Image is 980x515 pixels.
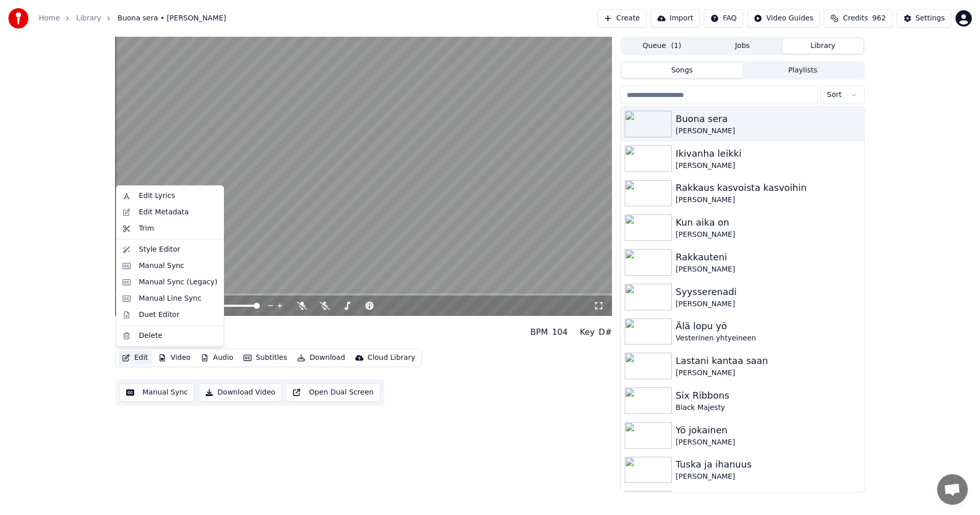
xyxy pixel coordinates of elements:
div: Six Ribbons [676,388,860,403]
button: Video [154,351,194,365]
a: Home [39,13,60,23]
nav: breadcrumb [39,13,226,23]
div: Syysserenadi [676,285,860,299]
button: Video Guides [747,9,820,28]
span: Credits [843,13,868,23]
button: Download [293,351,349,365]
div: [PERSON_NAME] [676,437,860,448]
div: Buona sera [115,320,175,334]
div: Black Majesty [676,403,860,413]
a: Avoin keskustelu [937,474,968,505]
div: [PERSON_NAME] [676,161,860,171]
div: Vesterinen yhtyeineen [676,333,860,344]
button: Songs [622,63,743,78]
div: D# [599,326,612,338]
div: Style Editor [139,244,180,255]
button: Jobs [702,39,783,54]
div: BPM [530,326,548,338]
div: [PERSON_NAME] [676,195,860,205]
div: 104 [552,326,568,338]
button: Queue [622,39,702,54]
div: [PERSON_NAME] [676,472,860,482]
button: Create [597,9,647,28]
div: Manual Line Sync [139,293,202,304]
div: [PERSON_NAME] [676,299,860,309]
div: Manual Sync (Legacy) [139,277,217,287]
div: Key [580,326,595,338]
button: Edit [118,351,152,365]
div: [PERSON_NAME] [115,334,175,345]
button: Manual Sync [119,383,194,402]
div: Buona sera [676,112,860,126]
div: [PERSON_NAME] [676,230,860,240]
div: Duet Editor [139,310,180,320]
div: Älä lopu yö [676,319,860,333]
button: Download Video [199,383,282,402]
button: Audio [197,351,237,365]
div: Lastani kantaa saan [676,354,860,368]
div: [PERSON_NAME] [676,264,860,275]
button: Settings [897,9,951,28]
button: Playlists [742,63,863,78]
img: youka [8,8,29,29]
div: Cloud Library [367,353,415,363]
div: [PERSON_NAME] [676,126,860,136]
button: Library [782,39,863,54]
span: Buona sera • [PERSON_NAME] [117,13,226,23]
div: Rakkaus kasvoista kasvoihin [676,181,860,195]
div: Ikivanha leikki [676,146,860,161]
button: Credits962 [824,9,892,28]
div: Kun aika on [676,215,860,230]
div: Delete [139,331,162,341]
div: Rakkauteni [676,250,860,264]
div: Tuska ja ihanuus [676,457,860,472]
a: Library [76,13,101,23]
button: Open Dual Screen [286,383,380,402]
div: Edit Metadata [139,207,189,217]
span: Sort [827,90,842,100]
div: [PERSON_NAME] [676,368,860,378]
div: Manual Sync [139,261,184,271]
div: Settings [916,13,945,23]
span: 962 [872,13,886,23]
button: Subtitles [239,351,291,365]
div: Trim [139,224,154,234]
button: Import [651,9,700,28]
div: Edit Lyrics [139,191,175,201]
span: ( 1 ) [671,41,681,51]
button: FAQ [704,9,743,28]
div: Yö jokainen [676,423,860,437]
